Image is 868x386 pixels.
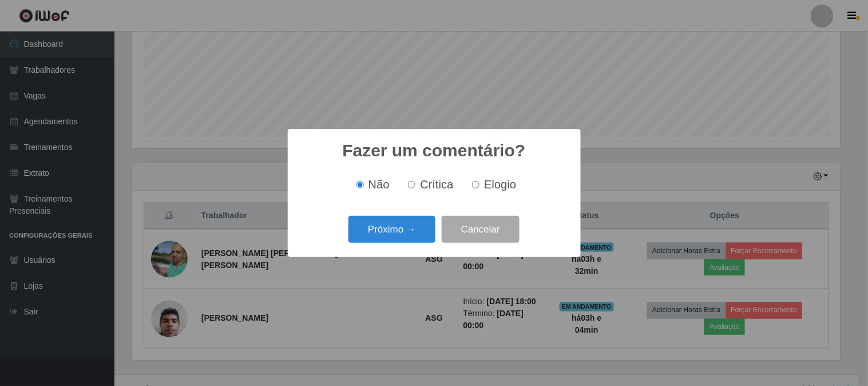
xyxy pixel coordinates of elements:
input: Não [356,181,364,188]
button: Próximo → [348,216,435,243]
span: Crítica [420,178,454,191]
input: Elogio [472,181,479,188]
span: Elogio [484,178,516,191]
h2: Fazer um comentário? [342,140,525,161]
span: Não [368,178,390,191]
input: Crítica [408,181,415,188]
button: Cancelar [442,216,520,243]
